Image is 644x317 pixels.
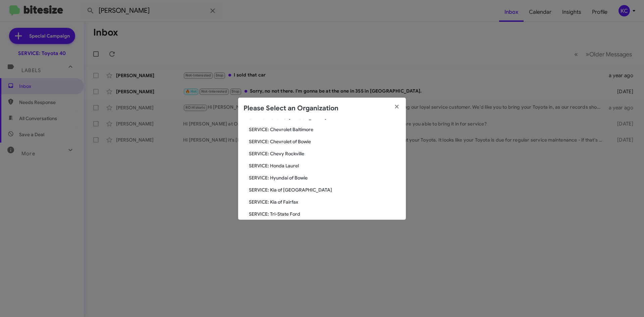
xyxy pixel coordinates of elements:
[249,187,400,193] span: SERVICE: Kia of [GEOGRAPHIC_DATA]
[249,174,400,181] span: SERVICE: Hyundai of Bowie
[249,126,400,133] span: SERVICE: Chevrolet Baltimore
[244,103,338,114] h2: Please Select an Organization
[249,211,400,217] span: SERVICE: Tri-State Ford
[249,150,400,157] span: SERVICE: Chevy Rockville
[249,138,400,145] span: SERVICE: Chevrolet of Bowie
[249,199,400,205] span: SERVICE: Kia of Fairfax
[249,162,400,169] span: SERVICE: Honda Laurel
